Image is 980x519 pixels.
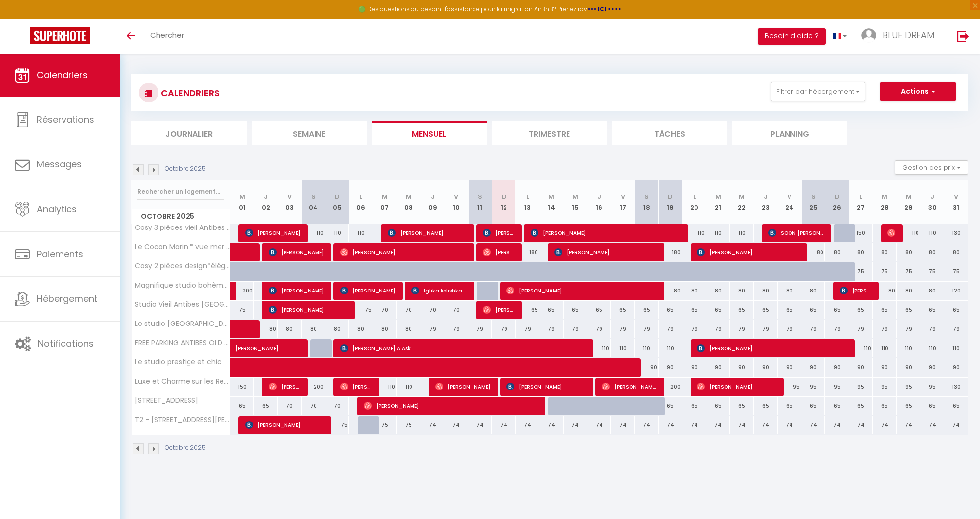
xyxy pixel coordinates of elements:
[825,243,849,261] div: 80
[137,183,224,200] input: Rechercher un logement...
[697,243,799,261] span: [PERSON_NAME]
[920,262,944,281] div: 75
[944,301,968,319] div: 65
[835,192,840,201] abbr: D
[730,397,754,415] div: 65
[873,416,896,434] div: 74
[682,180,706,224] th: 20
[133,416,232,423] span: T2 - [STREET_ADDRESS][PERSON_NAME]
[411,281,467,300] span: Iglika Kolishka
[269,281,324,300] span: [PERSON_NAME]
[873,243,896,261] div: 80
[778,301,801,319] div: 65
[771,82,865,101] button: Filtrer par hébergement
[516,301,539,319] div: 65
[435,377,490,396] span: [PERSON_NAME]
[516,180,539,224] th: 13
[133,358,221,366] span: Le studio prestige et chic
[754,301,777,319] div: 65
[920,224,944,242] div: 110
[897,320,920,338] div: 79
[849,243,873,261] div: 80
[420,416,444,434] div: 74
[133,224,232,231] span: Cosy 3 pièces vieil Antibes proche [GEOGRAPHIC_DATA]
[635,358,659,377] div: 90
[406,192,411,201] abbr: M
[873,301,896,319] div: 65
[730,320,754,338] div: 79
[778,416,801,434] div: 74
[311,192,316,201] abbr: S
[302,320,325,338] div: 80
[38,337,94,350] span: Notifications
[254,180,278,224] th: 02
[897,301,920,319] div: 65
[730,416,754,434] div: 74
[612,121,727,145] li: Tâches
[920,301,944,319] div: 65
[133,378,232,385] span: Luxe et Charme sur les Remparts du Vieil Antibes
[539,320,563,338] div: 79
[635,339,659,357] div: 110
[587,180,611,224] th: 16
[897,262,920,281] div: 75
[382,192,388,201] abbr: M
[572,192,578,201] abbr: M
[132,209,230,224] span: Octobre 2025
[587,5,622,13] strong: >>> ICI <<<<
[325,180,349,224] th: 05
[854,19,947,54] a: ... BLUE DREAM
[906,192,912,201] abbr: M
[706,180,730,224] th: 21
[897,378,920,396] div: 95
[849,416,873,434] div: 74
[920,358,944,377] div: 90
[230,180,254,224] th: 01
[133,397,198,404] span: [STREET_ADDRESS]
[682,224,706,242] div: 110
[754,320,777,338] div: 79
[37,158,82,170] span: Messages
[801,416,825,434] div: 74
[150,30,184,40] span: Chercher
[920,397,944,415] div: 65
[359,192,362,201] abbr: L
[944,224,968,242] div: 130
[397,320,420,338] div: 80
[37,203,77,215] span: Analytics
[801,180,825,224] th: 25
[659,243,682,261] div: 180
[840,281,871,300] span: [PERSON_NAME]
[373,416,397,434] div: 75
[706,397,730,415] div: 65
[230,301,254,319] div: 75
[230,282,254,300] div: 200
[158,82,220,104] h3: CALENDRIERS
[706,358,730,377] div: 90
[682,282,706,300] div: 80
[531,224,680,242] span: [PERSON_NAME]
[239,192,245,201] abbr: M
[37,113,94,126] span: Réservations
[325,320,349,338] div: 80
[506,377,585,396] span: [PERSON_NAME]
[849,358,873,377] div: 90
[873,339,896,357] div: 110
[739,192,745,201] abbr: M
[635,180,659,224] th: 18
[335,192,340,201] abbr: D
[849,339,873,357] div: 110
[587,416,611,434] div: 74
[468,416,492,434] div: 74
[920,180,944,224] th: 30
[873,358,896,377] div: 90
[944,358,968,377] div: 90
[778,282,801,300] div: 80
[539,416,563,434] div: 74
[325,224,349,242] div: 110
[364,396,537,415] span: [PERSON_NAME]
[880,82,956,101] button: Actions
[659,301,682,319] div: 65
[825,416,849,434] div: 74
[873,378,896,396] div: 95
